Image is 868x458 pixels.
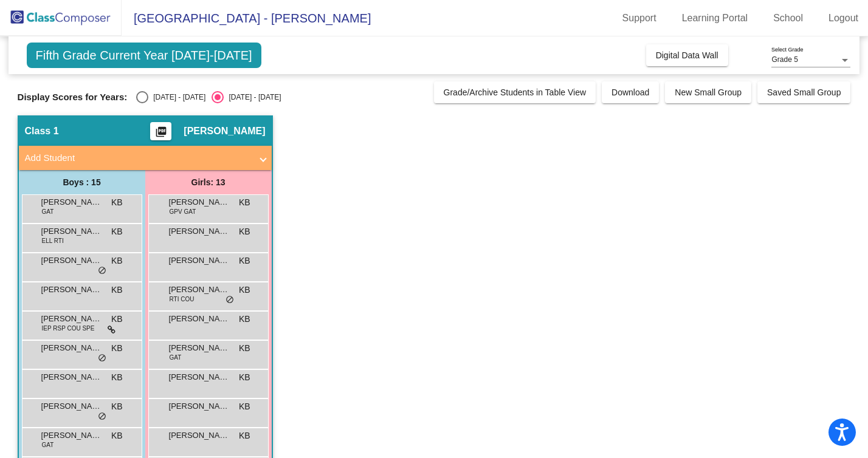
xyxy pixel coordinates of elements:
[41,284,102,296] span: [PERSON_NAME]
[41,313,102,325] span: [PERSON_NAME]
[646,44,728,66] button: Digital Data Wall
[19,170,145,194] div: Boys : 15
[169,371,230,383] span: [PERSON_NAME]
[819,9,868,28] a: Logout
[763,9,813,28] a: School
[224,92,281,103] div: [DATE] - [DATE]
[25,125,59,137] span: Class 1
[169,400,230,412] span: [PERSON_NAME]
[41,342,102,354] span: [PERSON_NAME]
[602,81,659,103] button: Download
[18,92,128,103] span: Display Scores for Years:
[771,55,797,64] span: Grade 5
[111,400,123,413] span: KB
[444,87,587,97] span: Grade/Archive Students in Table View
[111,255,123,267] span: KB
[41,196,102,208] span: [PERSON_NAME]
[239,284,250,296] span: KB
[41,400,102,412] span: [PERSON_NAME]
[239,429,250,442] span: KB
[169,284,230,296] span: [PERSON_NAME]
[19,146,272,170] mat-expansion-panel-header: Add Student
[170,353,182,362] span: GAT
[136,91,281,103] mat-radio-group: Select an option
[98,266,106,276] span: do_not_disturb_alt
[169,255,230,267] span: [PERSON_NAME]
[145,170,272,194] div: Girls: 13
[27,43,261,68] span: Fifth Grade Current Year [DATE]-[DATE]
[154,126,168,143] mat-icon: picture_as_pdf
[672,9,758,28] a: Learning Portal
[434,81,596,103] button: Grade/Archive Students in Table View
[239,255,250,267] span: KB
[111,196,123,209] span: KB
[42,207,54,216] span: GAT
[150,122,171,140] button: Print Students Details
[41,225,102,238] span: [PERSON_NAME]
[42,324,95,333] span: IEP RSP COU SPE
[111,342,123,355] span: KB
[98,412,106,422] span: do_not_disturb_alt
[169,313,230,325] span: [PERSON_NAME]
[239,196,250,209] span: KB
[25,151,251,165] mat-panel-title: Add Student
[41,255,102,267] span: [PERSON_NAME]
[42,440,54,449] span: GAT
[239,371,250,384] span: KB
[111,429,123,442] span: KB
[239,313,250,326] span: KB
[169,429,230,442] span: [PERSON_NAME]
[111,313,123,326] span: KB
[613,9,666,28] a: Support
[41,429,102,442] span: [PERSON_NAME]
[169,196,230,208] span: [PERSON_NAME]
[767,87,841,97] span: Saved Small Group
[170,295,195,304] span: RTI COU
[239,225,250,238] span: KB
[169,342,230,354] span: [PERSON_NAME]
[111,225,123,238] span: KB
[170,207,196,216] span: GPV GAT
[42,236,64,245] span: ELL RTI
[665,81,751,103] button: New Small Group
[169,225,230,238] span: [PERSON_NAME]
[611,87,649,97] span: Download
[226,295,234,305] span: do_not_disturb_alt
[41,371,102,383] span: [PERSON_NAME]
[757,81,850,103] button: Saved Small Group
[148,92,205,103] div: [DATE] - [DATE]
[111,371,123,384] span: KB
[184,125,265,137] span: [PERSON_NAME]
[122,9,371,28] span: [GEOGRAPHIC_DATA] - [PERSON_NAME]
[111,284,123,296] span: KB
[656,50,718,60] span: Digital Data Wall
[98,354,106,363] span: do_not_disturb_alt
[239,400,250,413] span: KB
[675,87,742,97] span: New Small Group
[239,342,250,355] span: KB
